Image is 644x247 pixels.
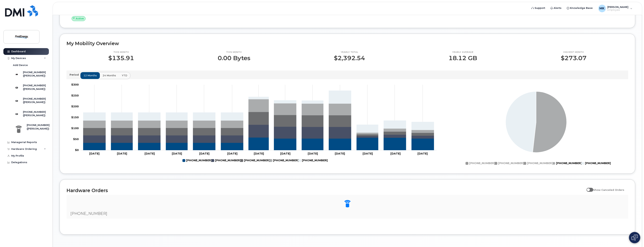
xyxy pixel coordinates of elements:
[554,6,561,10] span: Alerts
[561,55,586,61] p: $273.07
[631,235,638,241] img: Open chat
[71,127,79,130] tspan: $100
[308,152,318,155] tspan: [DATE]
[466,92,611,167] g: Chart
[183,157,328,164] g: Legend
[108,55,134,61] p: $135.91
[607,8,628,11] span: Employee
[71,116,79,119] tspan: $150
[269,157,299,164] g: 717-387-9365
[335,152,345,155] tspan: [DATE]
[71,83,79,86] tspan: $300
[506,92,567,153] g: Series
[103,74,116,77] span: 24 months
[596,5,635,12] div: Mike Kirkpatrick
[548,4,564,12] a: Alerts
[280,152,290,155] tspan: [DATE]
[254,152,264,155] tspan: [DATE]
[76,17,84,20] span: Active
[466,160,611,167] g: Legend
[83,112,434,136] g: 717-387-6504
[227,152,237,155] tspan: [DATE]
[593,188,624,191] span: Show Canceled Orders
[535,6,545,10] span: Support
[67,188,585,193] h2: Hardware Orders
[122,74,127,77] span: YTD
[71,83,437,164] g: Chart
[334,51,365,54] p: Yearly total
[599,6,605,11] span: MK
[83,138,434,150] g: 330-696-4186
[70,73,80,77] p: Period
[570,6,593,10] span: Knowledge Base
[71,94,79,97] tspan: $250
[183,157,212,164] g: 330-696-4186
[108,51,134,54] p: This month
[67,41,628,46] h2: My Mobility Overview
[89,152,99,155] tspan: [DATE]
[449,51,477,54] p: Yearly average
[334,55,365,61] p: $2,392.54
[390,152,401,155] tspan: [DATE]
[529,4,548,12] a: Support
[240,157,270,164] g: 717-387-6504
[117,152,127,155] tspan: [DATE]
[73,138,79,141] tspan: $50
[211,157,241,164] g: 717-675-9583
[218,55,250,61] p: 0.00 Bytes
[145,152,155,155] tspan: [DATE]
[71,105,79,108] tspan: $200
[564,4,595,12] a: Knowledge Base
[363,152,373,155] tspan: [DATE]
[70,211,107,216] span: [PHONE_NUMBER]
[199,152,209,155] tspan: [DATE]
[607,5,628,8] span: [PERSON_NAME]
[218,51,250,54] p: This month
[561,51,586,54] p: Highest month
[172,152,182,155] tspan: [DATE]
[83,125,434,143] g: 717-675-9583
[586,186,589,189] input: Show Canceled Orders
[449,55,477,61] p: 18.12 GB
[417,152,428,155] tspan: [DATE]
[75,149,79,152] tspan: $0
[298,157,328,164] g: 717-816-9758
